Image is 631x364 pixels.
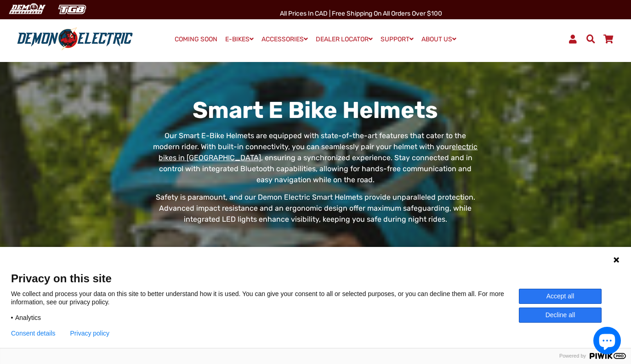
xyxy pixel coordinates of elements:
a: ABOUT US [418,33,460,46]
img: Demon Electric logo [14,27,136,51]
a: E-BIKES [222,33,257,46]
span: Powered by [556,353,590,359]
button: Accept all [519,289,602,304]
button: Consent details [11,330,56,337]
span: Analytics [15,314,41,322]
a: SUPPORT [377,33,417,46]
a: Privacy policy [70,330,110,337]
span: Privacy on this site [11,272,620,285]
a: DEALER LOCATOR [313,33,376,46]
p: We collect and process your data on this site to better understand how it is used. You can give y... [11,290,519,306]
inbox-online-store-chat: Shopify online store chat [591,327,624,357]
p: Safety is paramount, and our Demon Electric Smart Helmets provide unparalleled protection. Advanc... [151,192,480,225]
img: TGB Canada [53,2,91,17]
button: Decline all [519,308,602,323]
a: COMING SOON [171,33,221,46]
p: Our Smart E-Bike Helmets are equipped with state-of-the-art features that cater to the modern rid... [151,130,480,185]
h1: Smart E Bike Helmets [151,96,480,124]
img: Demon Electric [5,2,49,17]
span: All Prices in CAD | Free shipping on all orders over $100 [280,10,442,17]
a: ACCESSORIES [258,33,311,46]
